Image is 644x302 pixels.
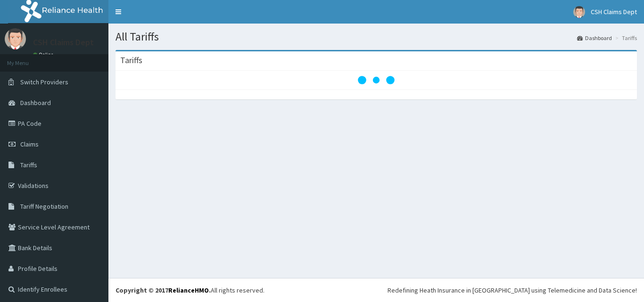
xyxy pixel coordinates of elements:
[120,56,142,65] h3: Tariffs
[116,31,637,43] h1: All Tariffs
[5,28,26,49] img: User Image
[577,34,612,42] a: Dashboard
[613,34,637,42] li: Tariffs
[33,38,94,47] p: CSH Claims Dept
[116,286,211,294] strong: Copyright © 2017 .
[33,51,56,58] a: Online
[20,202,68,211] span: Tariff Negotiation
[20,161,37,169] span: Tariffs
[573,6,585,18] img: User Image
[108,278,644,302] footer: All rights reserved.
[20,140,39,148] span: Claims
[591,8,637,16] span: CSH Claims Dept
[20,78,68,86] span: Switch Providers
[388,286,637,295] div: Redefining Heath Insurance in [GEOGRAPHIC_DATA] using Telemedicine and Data Science!
[20,98,51,107] span: Dashboard
[168,286,209,294] a: RelianceHMO
[357,61,395,99] svg: audio-loading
